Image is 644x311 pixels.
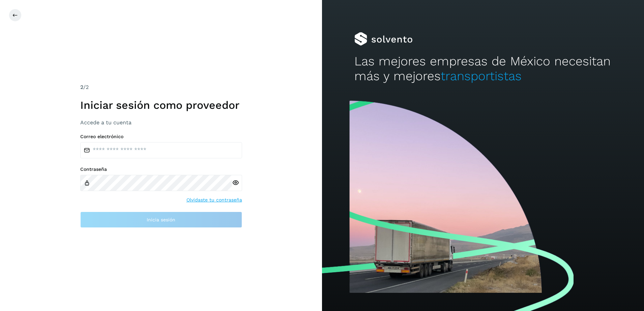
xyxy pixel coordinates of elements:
[80,166,242,172] label: Contraseña
[354,54,612,84] h2: Las mejores empresas de México necesitan más y mejores
[186,196,242,204] a: Olvidaste tu contraseña
[147,217,175,222] span: Inicia sesión
[80,99,242,112] h1: Iniciar sesión como proveedor
[80,134,242,139] label: Correo electrónico
[441,69,522,83] span: transportistas
[80,84,83,90] span: 2
[80,212,242,228] button: Inicia sesión
[80,83,242,91] div: /2
[80,119,242,126] h3: Accede a tu cuenta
